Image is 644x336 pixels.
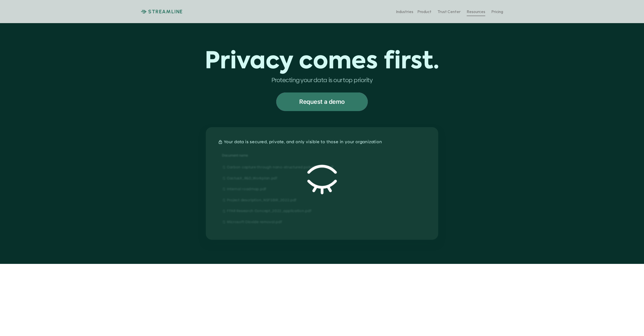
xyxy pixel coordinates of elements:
[417,9,431,14] p: Product
[467,9,485,14] p: Resources
[227,176,422,181] p: CactusX_R&D_Workplan.pdf
[396,9,413,14] p: Industries
[491,7,503,16] a: Pricing
[224,139,426,145] p: Your data is secured, private, and only visible to those in your organization
[437,7,461,16] a: Trust Center
[227,220,422,225] p: Microsoft Dioxide removal.pdf
[222,153,248,158] p: Document name
[227,187,422,192] p: Internal roadmap.pdf
[467,7,485,16] a: Resources
[491,9,503,14] p: Pricing
[437,9,461,14] p: Trust Center
[276,92,368,111] a: Request a demo
[141,76,503,84] p: Protecting your data is our top priority
[148,9,183,15] p: STREAMLINE
[227,209,422,214] p: FFAR Research Concept_2022_application.pdf
[141,48,503,76] h1: Privacy comes first.
[227,165,422,170] p: Carbon capture through nano-structured polyefin film.pdf
[227,198,422,203] p: Project description_NSFSBIR_2022.pdf
[299,99,345,105] p: Request a demo
[141,9,183,15] a: STREAMLINE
